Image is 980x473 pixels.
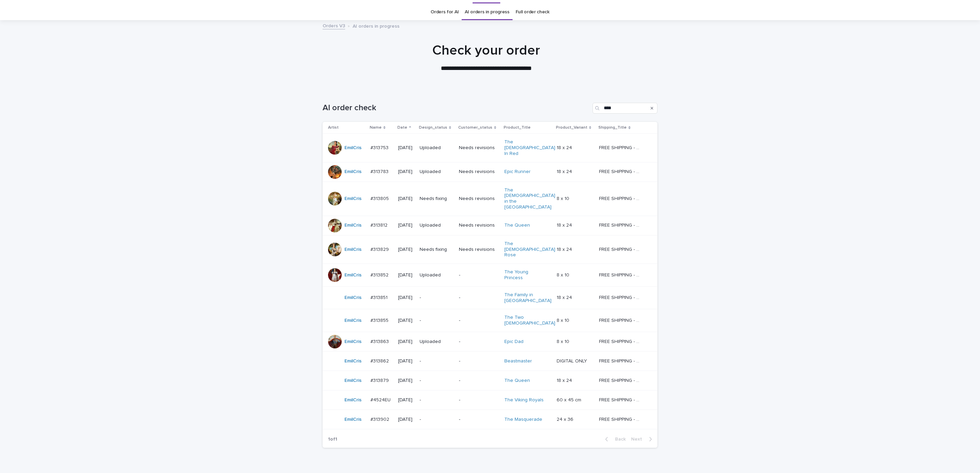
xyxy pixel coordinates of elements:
a: Epic Runner [504,169,531,175]
a: EmilCris [344,397,362,403]
p: - [420,397,453,403]
a: EmilCris [344,272,362,278]
p: - [420,318,453,324]
p: #4524EU [370,396,392,403]
p: Needs fixing [420,196,453,202]
a: EmilCris [344,169,362,175]
p: - [459,318,499,324]
p: 18 x 24 [557,221,573,228]
tr: EmilCris #313863#313863 [DATE]Uploaded-Epic Dad 8 x 108 x 10 FREE SHIPPING - preview in 1-2 busin... [323,332,657,351]
p: #313812 [370,221,389,228]
tr: EmilCris #313783#313783 [DATE]UploadedNeeds revisionsEpic Runner 18 x 2418 x 24 FREE SHIPPING - p... [323,162,657,182]
p: FREE SHIPPING - preview in 1-2 business days, after your approval delivery will take 5-10 b.d. [599,168,643,175]
p: - [459,339,499,345]
p: 8 x 10 [557,271,571,278]
p: - [459,417,499,422]
a: The Viking Royals [504,397,544,403]
a: The Family in [GEOGRAPHIC_DATA] [504,292,552,304]
a: EmilCris [344,339,362,345]
button: Next [628,436,657,442]
p: Uploaded [420,272,453,278]
p: - [420,295,453,301]
a: Beastmaster [504,358,532,364]
a: EmilCris [344,378,362,384]
a: Epic Dad [504,339,523,345]
a: Full order check [516,4,549,20]
p: [DATE] [398,318,414,324]
p: #313783 [370,168,390,175]
p: FREE SHIPPING - preview in 1-2 business days, after your approval delivery will take 5-10 b.d. [599,338,643,345]
p: DIGITAL ONLY [557,357,588,364]
p: - [420,378,453,384]
p: Product_Title [504,124,531,131]
tr: EmilCris #313852#313852 [DATE]Uploaded-The Young Princess 8 x 108 x 10 FREE SHIPPING - preview in... [323,264,657,287]
p: Artist [328,124,339,131]
a: EmilCris [344,358,362,364]
p: FREE SHIPPING - preview in 1-2 business days, after your approval delivery will take 5-10 b.d. [599,376,643,384]
p: Uploaded [420,169,453,175]
p: Needs revisions [459,223,499,228]
p: 18 x 24 [557,144,573,151]
p: Uploaded [420,339,453,345]
tr: EmilCris #4524EU#4524EU [DATE]--The Viking Royals 60 x 45 cm60 x 45 cm FREE SHIPPING - preview in... [323,390,657,410]
p: [DATE] [398,223,414,228]
p: Product_Variant [556,124,587,131]
button: Back [600,436,628,442]
p: FREE SHIPPING - preview in 1-2 business days, after your approval delivery will take 5-10 busines... [599,396,643,403]
a: The Two [DEMOGRAPHIC_DATA] [504,315,555,326]
p: Needs revisions [459,169,499,175]
p: - [459,378,499,384]
input: Search [593,103,657,114]
p: #313862 [370,357,390,364]
a: Orders for AI [431,4,459,20]
p: [DATE] [398,378,414,384]
a: The Masquerade [504,417,542,422]
p: [DATE] [398,247,414,253]
p: FREE SHIPPING - preview in 1-2 business days, after your approval delivery will take 5-10 b.d. [599,195,643,202]
a: EmilCris [344,196,362,202]
tr: EmilCris #313753#313753 [DATE]UploadedNeeds revisionsThe [DEMOGRAPHIC_DATA] In Red 18 x 2418 x 24... [323,134,657,162]
tr: EmilCris #313812#313812 [DATE]UploadedNeeds revisionsThe Queen 18 x 2418 x 24 FREE SHIPPING - pre... [323,216,657,235]
p: 18 x 24 [557,376,573,384]
p: #313753 [370,144,390,151]
tr: EmilCris #313902#313902 [DATE]--The Masquerade 24 x 3624 x 36 FREE SHIPPING - preview in 1-2 busi... [323,410,657,429]
p: 60 x 45 cm [557,396,583,403]
p: AI orders in progress [353,22,399,29]
p: FREE SHIPPING - preview in 1-2 business days, after your approval delivery will take 5-10 b.d. [599,144,643,151]
p: 8 x 10 [557,195,571,202]
p: Needs revisions [459,145,499,151]
p: #313855 [370,316,390,324]
a: The Queen [504,223,530,228]
p: [DATE] [398,272,414,278]
p: Name [370,124,382,131]
p: FREE SHIPPING - preview in 1-2 business days, after your approval delivery will take 5-10 b.d. [599,357,643,364]
p: FREE SHIPPING - preview in 1-2 business days, after your approval delivery will take 5-10 b.d. [599,316,643,324]
p: #313902 [370,415,391,422]
p: FREE SHIPPING - preview in 1-2 business days, after your approval delivery will take 5-10 b.d. [599,221,643,228]
a: EmilCris [344,145,362,151]
p: #313852 [370,271,390,278]
tr: EmilCris #313879#313879 [DATE]--The Queen 18 x 2418 x 24 FREE SHIPPING - preview in 1-2 business ... [323,371,657,390]
p: - [459,272,499,278]
p: 18 x 24 [557,293,573,301]
p: 8 x 10 [557,338,571,345]
p: Uploaded [420,145,453,151]
p: FREE SHIPPING - preview in 1-2 business days, after your approval delivery will take 5-10 b.d. [599,415,643,422]
tr: EmilCris #313855#313855 [DATE]--The Two [DEMOGRAPHIC_DATA] 8 x 108 x 10 FREE SHIPPING - preview i... [323,309,657,332]
a: Orders V3 [323,21,345,29]
p: #313805 [370,195,390,202]
a: EmilCris [344,223,362,228]
h1: Check your order [319,42,654,59]
a: EmilCris [344,318,362,324]
p: [DATE] [398,397,414,403]
span: Next [631,437,646,442]
p: Customer_status [458,124,492,131]
a: AI orders in progress [465,4,509,20]
p: - [420,417,453,422]
p: Date [397,124,407,131]
p: Shipping_Title [598,124,627,131]
p: [DATE] [398,339,414,345]
a: The [DEMOGRAPHIC_DATA] In Red [504,139,555,156]
p: - [459,295,499,301]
